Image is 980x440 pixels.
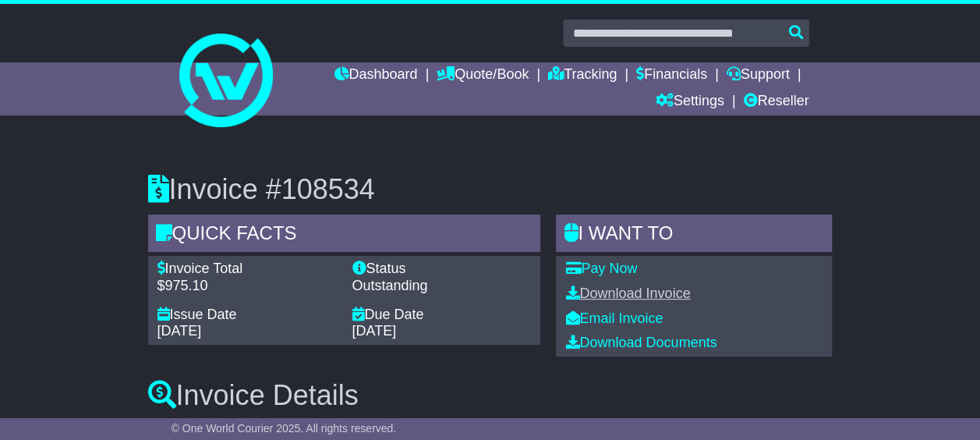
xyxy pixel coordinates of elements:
div: Status [352,261,531,278]
a: Email Invoice [565,310,663,326]
div: Issue Date [157,307,337,324]
a: Pay Now [565,261,637,276]
div: [DATE] [157,323,337,340]
div: $975.10 [157,278,337,295]
span: © One World Courier 2025. All rights reserved. [172,422,397,435]
a: Dashboard [334,62,417,89]
a: Reseller [743,89,808,115]
div: Quick Facts [148,215,541,257]
a: Settings [656,89,724,115]
div: I WANT to [556,215,832,257]
a: Quote/Book [437,62,529,89]
a: Tracking [548,62,617,89]
a: Support [727,62,790,89]
h3: Invoice Details [148,380,833,411]
div: Due Date [352,307,531,324]
a: Financials [636,62,707,89]
h3: Invoice #108534 [148,174,833,205]
div: [DATE] [352,323,531,340]
div: Outstanding [352,278,531,295]
a: Download Invoice [565,286,690,301]
a: Download Documents [565,335,716,350]
div: Invoice Total [157,261,337,278]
